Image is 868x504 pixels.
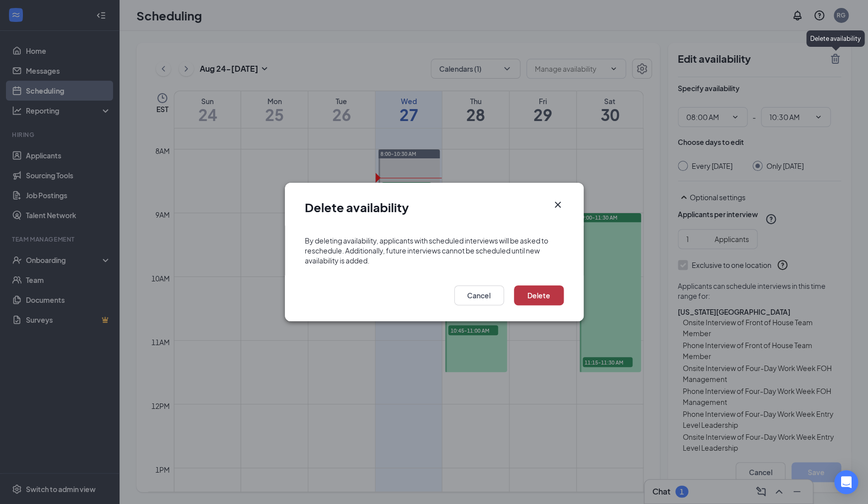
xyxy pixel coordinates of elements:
[454,285,504,305] button: Cancel
[305,236,564,265] div: By deleting availability, applicants with scheduled interviews will be asked to reschedule. Addit...
[552,199,564,211] svg: Cross
[514,285,564,305] button: Delete
[552,199,564,211] button: Close
[305,199,409,216] h1: Delete availability
[806,30,865,47] div: Delete availability
[834,470,858,494] div: Open Intercom Messenger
